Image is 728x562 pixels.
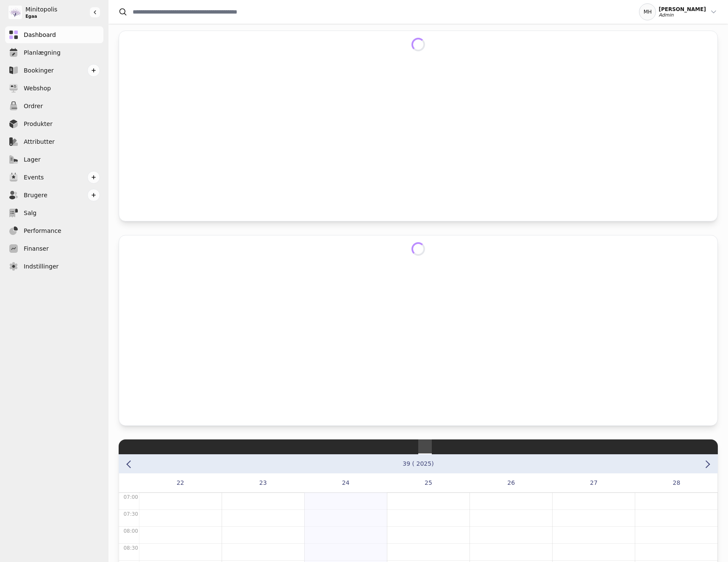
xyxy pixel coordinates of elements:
span: Finanser [24,244,49,253]
span: Salg [24,209,36,218]
button: view [432,439,445,454]
span: 25 [425,478,432,487]
a: Planlægning [5,44,103,61]
div: Admin [659,13,706,18]
span: 08:30 [123,545,138,551]
a: Indstillinger [5,258,103,275]
span: 23 [259,478,267,487]
div: [PERSON_NAME] [659,6,706,13]
span: Lager [24,155,41,164]
button: view [405,439,418,454]
span: 07:00 [123,494,138,500]
button: MH[PERSON_NAME]Admin [639,3,718,20]
span: Brugere [24,191,47,200]
button: view [391,439,405,454]
span: Dashboard [24,31,56,39]
span: 07:30 [123,511,138,517]
span: 24 [342,478,350,487]
a: Attributter [5,133,103,150]
a: Salg [5,204,103,221]
button: Gør sidebaren større eller mindre [90,7,100,17]
a: Finanser [5,240,103,257]
button: Previous week [124,458,136,470]
div: MH [639,3,656,20]
a: Webshop [5,80,103,97]
span: Bookinger [24,66,54,75]
a: Performance [5,222,103,239]
button: Next week [700,458,712,470]
span: 26 [507,478,515,487]
div: Calendar views navigation [119,439,718,454]
span: Events [24,173,44,182]
a: Bookinger [5,62,103,79]
button: view [418,439,432,454]
button: Go to month view [403,460,433,467]
a: Events [5,169,103,186]
span: 08:00 [123,528,138,534]
a: Produkter [5,115,103,132]
span: 22 [177,478,184,487]
span: Performance [24,226,61,235]
span: 27 [590,478,597,487]
span: Ordrer [24,102,43,111]
span: 28 [673,478,681,487]
a: Lager [5,151,103,168]
span: Webshop [24,84,51,93]
span: Indstillinger [24,262,58,271]
span: Planlægning [24,48,61,57]
span: Attributter [24,137,55,146]
a: Dashboard [5,26,103,43]
span: Produkter [24,120,53,129]
a: Brugere [5,187,103,204]
a: Ordrer [5,98,103,115]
